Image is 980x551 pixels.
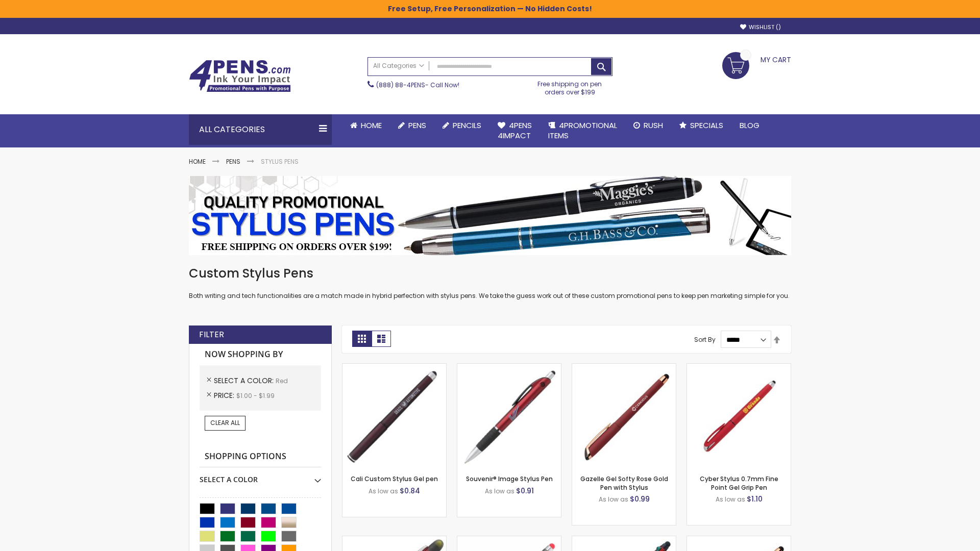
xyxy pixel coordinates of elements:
img: Cali Custom Stylus Gel pen-Red [342,364,446,467]
a: Cali Custom Stylus Gel pen-Red [342,363,446,372]
img: Cyber Stylus 0.7mm Fine Point Gel Grip Pen-Red [687,364,791,467]
span: $1.00 - $1.99 [236,391,275,400]
span: - Call Now! [376,81,459,89]
strong: Stylus Pens [261,157,299,166]
a: Souvenir® Image Stylus Pen [466,474,553,483]
span: Price [214,390,236,400]
a: Souvenir® Jalan Highlighter Stylus Pen Combo-Red [342,536,446,544]
a: Cyber Stylus 0.7mm Fine Point Gel Grip Pen [700,474,778,491]
span: Pencils [453,120,481,131]
span: Specials [690,120,723,131]
span: All Categories [373,62,424,70]
a: Gazelle Gel Softy Rose Gold Pen with Stylus-Red [572,363,676,372]
a: Wishlist [740,23,781,31]
a: Cali Custom Stylus Gel pen [351,474,438,483]
span: Home [361,120,382,131]
a: (888) 88-4PENS [376,81,425,89]
span: As low as [369,487,398,495]
span: 4Pens 4impact [498,120,532,141]
span: $0.99 [630,494,650,504]
div: Free shipping on pen orders over $199 [527,76,613,96]
a: Islander Softy Gel with Stylus - ColorJet Imprint-Red [457,536,561,544]
a: Souvenir® Image Stylus Pen-Red [457,363,561,372]
a: Blog [731,114,768,137]
strong: Grid [352,331,372,347]
a: Orbitor 4 Color Assorted Ink Metallic Stylus Pens-Red [572,536,676,544]
strong: Shopping Options [200,446,321,468]
span: Blog [740,120,759,131]
a: Gazelle Gel Softy Rose Gold Pen with Stylus [580,474,668,491]
a: Rush [625,114,671,137]
span: $0.91 [516,486,534,496]
img: Gazelle Gel Softy Rose Gold Pen with Stylus-Red [572,364,676,467]
span: Select A Color [214,375,276,386]
a: Home [342,114,390,137]
span: As low as [485,487,514,495]
a: All Categories [368,58,429,74]
a: Specials [671,114,731,137]
span: As low as [599,495,628,504]
span: $1.10 [747,494,763,504]
a: Pens [226,157,240,166]
strong: Filter [199,329,224,340]
a: Gazelle Gel Softy Rose Gold Pen with Stylus - ColorJet-Red [687,536,791,544]
span: Red [276,377,288,385]
div: Select A Color [200,467,321,485]
span: Pens [408,120,426,131]
span: Clear All [210,418,240,427]
a: Pencils [434,114,489,137]
div: Both writing and tech functionalities are a match made in hybrid perfection with stylus pens. We ... [189,265,791,300]
a: Home [189,157,206,166]
div: All Categories [189,114,332,145]
strong: Now Shopping by [200,344,321,365]
h1: Custom Stylus Pens [189,265,791,282]
img: Stylus Pens [189,176,791,255]
span: 4PROMOTIONAL ITEMS [548,120,617,141]
a: Clear All [205,416,246,430]
span: As low as [716,495,745,504]
a: Cyber Stylus 0.7mm Fine Point Gel Grip Pen-Red [687,363,791,372]
label: Sort By [694,335,716,344]
a: Pens [390,114,434,137]
img: Souvenir® Image Stylus Pen-Red [457,364,561,467]
a: 4Pens4impact [489,114,540,147]
span: $0.84 [400,486,420,496]
a: 4PROMOTIONALITEMS [540,114,625,147]
img: 4Pens Custom Pens and Promotional Products [189,60,291,92]
span: Rush [644,120,663,131]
